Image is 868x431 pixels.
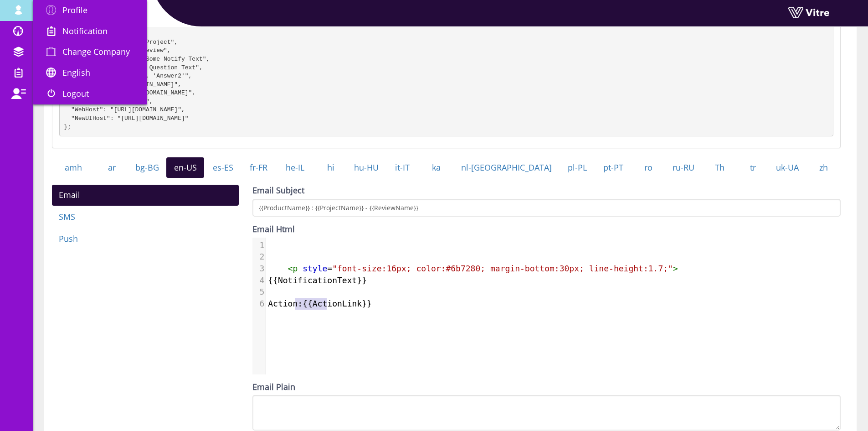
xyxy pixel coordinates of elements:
span: style [303,264,327,273]
span: Notification [62,26,108,36]
label: Email Subject [252,185,304,197]
div: 3 [252,263,266,275]
a: Logout [33,83,147,104]
a: amh [52,157,95,178]
a: Email [52,185,239,206]
span: < [288,264,293,273]
div: 6 [252,298,266,310]
a: en-US [166,157,204,178]
span: Change Company [62,46,130,57]
a: tr [737,157,769,178]
span: Logout [62,88,89,99]
div: 5 [252,286,266,298]
a: Push [52,228,239,249]
a: es-ES [204,157,241,178]
span: "font-size:16px; color:#6b7280; margin-bottom:30px; line-height:1.7;" [332,264,673,273]
span: English [62,67,90,78]
a: pl-PL [560,157,595,178]
a: Notification [33,21,147,42]
a: pt-PT [595,157,631,178]
div: 1 [252,239,266,251]
div: 4 [252,275,266,286]
a: hu-HU [347,157,385,178]
a: SMS [52,207,239,228]
a: uk-UA [769,157,806,178]
span: Profile [62,5,87,16]
span: p [293,264,298,273]
a: bg-BG [128,157,166,178]
a: ru-RU [665,157,702,178]
span: Action:{{ActionLink}} [268,299,372,308]
a: zh [806,157,841,178]
span: = [268,264,678,273]
a: fr-FR [241,157,276,178]
a: ar [95,157,128,178]
a: ka [419,157,453,178]
span: {{NotificationText}} [268,275,367,285]
a: English [33,62,147,83]
a: hi [314,157,347,178]
pre: { "ProjectName": "Some Project", "ReviewName": "Some Review", "NotificationText": "Some Notify Te... [59,25,833,136]
a: nl-[GEOGRAPHIC_DATA] [453,157,560,178]
span: > [673,264,678,273]
a: he-IL [276,157,314,178]
a: it-IT [385,157,419,178]
div: 2 [252,251,266,263]
a: Th [702,157,737,178]
label: Email Plain [252,381,295,393]
a: ro [632,157,665,178]
label: Email Html [252,223,295,235]
a: Change Company [33,42,147,62]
